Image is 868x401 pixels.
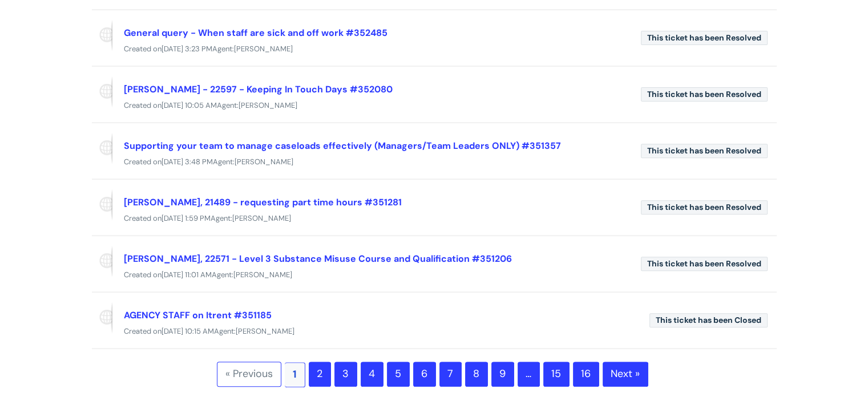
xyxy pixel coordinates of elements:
[573,362,599,387] a: 16
[162,100,217,110] span: [DATE] 10:05 AM
[124,83,393,95] a: [PERSON_NAME] - 22597 - Keeping In Touch Days #352080
[232,213,291,223] span: [PERSON_NAME]
[387,362,410,387] a: 5
[92,245,112,277] span: Reported via portal
[124,196,402,208] a: [PERSON_NAME], 21489 - requesting part time hours #351281
[236,326,294,336] span: [PERSON_NAME]
[217,362,281,387] span: « Previous
[92,76,112,108] span: Reported via portal
[641,200,768,214] span: This ticket has been Resolved
[641,257,768,271] span: This ticket has been Resolved
[235,157,293,167] span: [PERSON_NAME]
[309,362,331,387] a: 2
[649,313,768,327] span: This ticket has been Closed
[641,144,768,158] span: This ticket has been Resolved
[413,362,436,387] a: 6
[124,27,387,39] a: General query - When staff are sick and off work #352485
[491,362,514,387] a: 9
[162,270,212,280] span: [DATE] 11:01 AM
[92,132,112,164] span: Reported via portal
[92,155,777,169] div: Created on Agent:
[285,362,305,387] span: 1
[92,42,777,56] div: Created on Agent:
[124,253,512,265] a: [PERSON_NAME], 22571 - Level 3 Substance Misuse Course and Qualification #351206
[233,270,292,280] span: [PERSON_NAME]
[361,362,383,387] a: 4
[124,309,272,321] a: AGENCY STAFF on Itrent #351185
[92,212,777,226] div: Created on Agent:
[518,362,540,387] span: …
[465,362,488,387] a: 8
[162,213,211,223] span: [DATE] 1:59 PM
[334,362,357,387] a: 3
[543,362,570,387] a: 15
[234,44,293,54] span: [PERSON_NAME]
[92,19,112,51] span: Reported via portal
[603,362,648,387] a: Next »
[92,302,112,334] span: Reported via portal
[439,362,462,387] a: 7
[162,157,213,167] span: [DATE] 3:48 PM
[239,100,297,110] span: [PERSON_NAME]
[124,140,561,152] a: Supporting your team to manage caseloads effectively (Managers/Team Leaders ONLY) #351357
[641,87,768,102] span: This ticket has been Resolved
[641,31,768,45] span: This ticket has been Resolved
[92,268,777,282] div: Created on Agent:
[92,189,112,221] span: Reported via portal
[92,325,777,339] div: Created on Agent:
[92,99,777,113] div: Created on Agent:
[162,44,212,54] span: [DATE] 3:23 PM
[162,326,214,336] span: [DATE] 10:15 AM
